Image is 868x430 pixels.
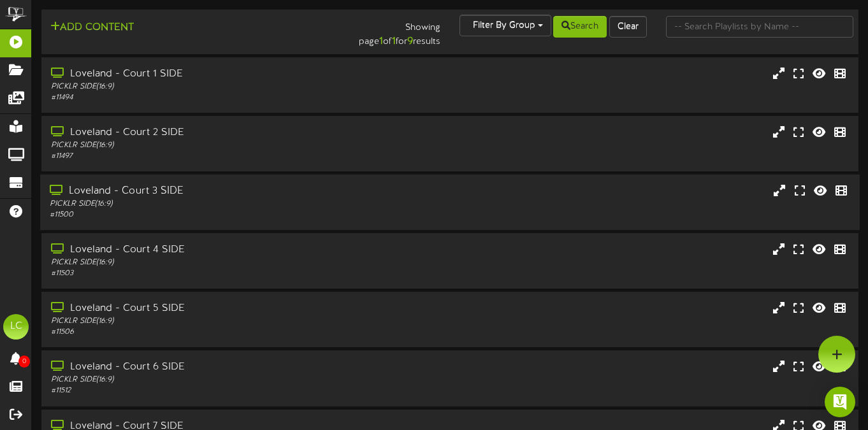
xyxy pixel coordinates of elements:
[459,15,551,36] button: Filter By Group
[51,140,372,151] div: PICKLR SIDE ( 16:9 )
[51,125,372,140] div: Loveland - Court 2 SIDE
[392,36,396,47] strong: 1
[666,16,853,38] input: -- Search Playlists by Name --
[553,16,607,38] button: Search
[50,184,372,199] div: Loveland - Court 3 SIDE
[825,387,855,417] div: Open Intercom Messenger
[51,92,372,103] div: # 11494
[3,314,29,340] div: LC
[51,268,372,279] div: # 11503
[51,82,372,92] div: PICKLR SIDE ( 16:9 )
[51,243,372,257] div: Loveland - Court 4 SIDE
[379,36,383,47] strong: 1
[51,316,372,327] div: PICKLR SIDE ( 16:9 )
[51,375,372,385] div: PICKLR SIDE ( 16:9 )
[609,16,647,38] button: Clear
[51,385,372,396] div: # 11512
[18,355,30,368] span: 0
[51,360,372,375] div: Loveland - Court 6 SIDE
[51,327,372,338] div: # 11506
[312,15,450,49] div: Showing page of for results
[51,301,372,316] div: Loveland - Court 5 SIDE
[50,199,372,210] div: PICKLR SIDE ( 16:9 )
[51,257,372,268] div: PICKLR SIDE ( 16:9 )
[51,67,372,82] div: Loveland - Court 1 SIDE
[51,151,372,162] div: # 11497
[50,210,372,220] div: # 11500
[407,36,413,47] strong: 9
[47,20,138,36] button: Add Content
